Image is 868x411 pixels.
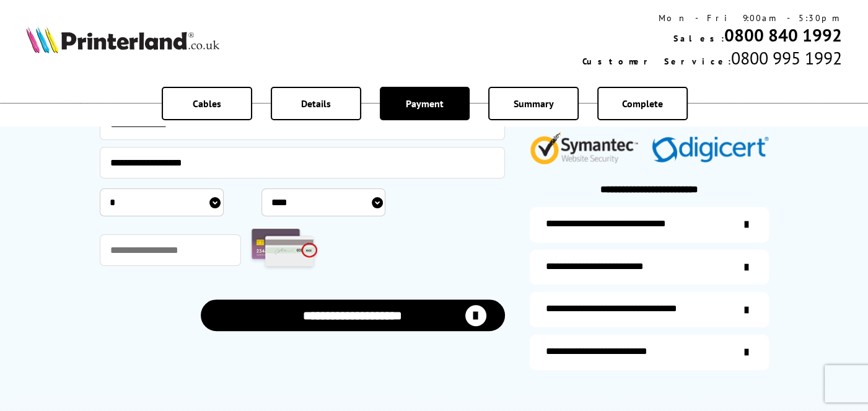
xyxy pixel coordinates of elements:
span: Sales: [673,33,724,44]
span: Complete [622,97,663,110]
span: Details [301,97,331,110]
a: items-arrive [530,250,769,285]
div: Mon - Fri 9:00am - 5:30pm [582,12,842,24]
a: additional-ink [530,207,769,242]
img: Printerland Logo [26,26,219,53]
span: Cables [193,97,221,110]
span: Customer Service: [582,56,731,67]
a: additional-cables [530,292,769,327]
span: Summary [514,97,554,110]
a: secure-website [530,335,769,370]
a: 0800 840 1992 [724,24,842,46]
span: Payment [406,97,444,110]
span: 0800 995 1992 [731,46,842,69]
